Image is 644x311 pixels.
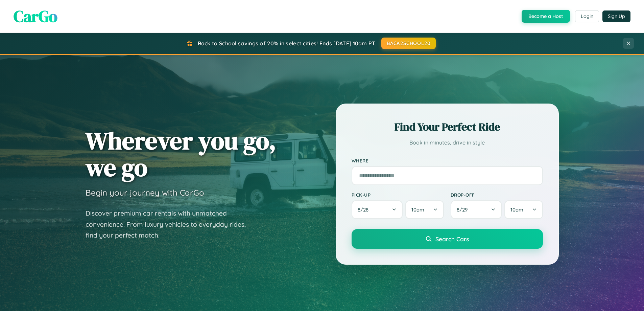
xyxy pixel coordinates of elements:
h2: Find Your Perfect Ride [352,119,543,134]
button: Search Cars [352,229,543,249]
button: Login [575,10,599,22]
span: Search Cars [435,235,469,243]
span: 8 / 28 [358,206,372,213]
label: Drop-off [451,192,543,198]
button: 10am [504,200,543,219]
button: 8/29 [451,200,502,219]
h3: Begin your journey with CarGo [86,187,204,198]
h1: Wherever you go, we go [86,127,276,181]
button: Become a Host [522,10,570,23]
button: Sign Up [602,10,630,22]
button: 10am [405,200,444,219]
span: 10am [510,206,523,213]
span: Back to School savings of 20% in select cities! Ends [DATE] 10am PT. [198,40,376,47]
button: BACK2SCHOOL20 [381,38,436,49]
label: Where [352,158,543,163]
button: 8/28 [352,200,403,219]
span: CarGo [14,5,57,27]
p: Discover premium car rentals with unmatched convenience. From luxury vehicles to everyday rides, ... [86,208,255,241]
span: 10am [411,206,424,213]
p: Book in minutes, drive in style [352,138,543,148]
span: 8 / 29 [457,206,471,213]
label: Pick-up [352,192,444,198]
